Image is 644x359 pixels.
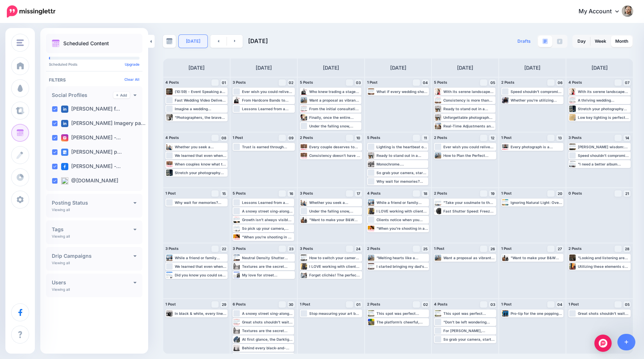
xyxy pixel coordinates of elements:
[376,311,429,316] div: This spot was perfect because the natural light bouncing off the historic stone walls created a v...
[542,38,548,44] img: paragraph-boxed.png
[624,190,631,197] a: 21
[113,92,130,98] a: Add
[489,190,496,197] a: 19
[220,135,228,141] a: 08
[367,191,381,195] span: 4 Posts
[556,79,563,86] a: 06
[52,253,133,258] h4: Drip Campaigns
[356,81,361,84] span: 03
[443,107,495,111] div: Ready to stand out in a crowded industry? [PERSON_NAME] signature approach to consistent client e...
[289,303,293,306] span: 30
[457,64,473,72] h4: [DATE]
[289,81,293,84] span: 02
[309,200,361,205] div: Whether you seek a timeless classic or a one-of-a-kind creation, these local experts are dedicate...
[490,247,495,251] span: 26
[424,192,427,195] span: 18
[592,64,608,72] h4: [DATE]
[558,192,562,195] span: 20
[367,135,380,140] span: 5 Posts
[323,64,339,72] h4: [DATE]
[175,311,227,316] div: In black & white, every line and texture takes center stage. Unlock the techniques to find the pe...
[222,247,226,251] span: 22
[242,337,293,341] div: At first glance, the Darklight 20L bag from Think Tank Photo caught my attention with its unique ...
[511,311,563,316] div: Pro-tip for the one popping the question: Don't go it alone! Teamwork makes the dream work, espec...
[578,162,630,166] div: "I need a better album process 'cause some of my couples take forever with the album." Read more ...
[376,153,428,158] div: Ready to stand out in a crowded industry? [PERSON_NAME] signature approach to consistent client e...
[175,145,227,149] div: Whether you seek a timeless classic or a one-of-a-kind creation, these local experts are dedicate...
[556,135,563,141] a: 13
[309,153,361,158] div: Consistency doesn’t have to mean boring or robotic. [PERSON_NAME] reveals how she balances creati...
[489,301,496,308] a: 03
[556,246,563,252] a: 27
[61,120,68,127] img: linkedin-square.png
[422,79,429,86] a: 04
[489,79,496,86] a: 05
[556,190,563,197] a: 20
[61,134,68,141] img: instagram-square.png
[309,107,361,111] div: From the initial consultation to delivering the final gallery, the secret to client loyalty is in...
[524,64,540,72] h4: [DATE]
[367,246,380,251] span: 2 Posts
[233,80,246,84] span: 3 Posts
[611,36,632,47] a: Month
[49,77,140,83] h4: Filters
[61,106,68,113] img: linkedin-square.png
[222,303,226,306] span: 29
[443,115,495,120] div: Unforgettable photographs are born from consistent experiences. [PERSON_NAME] offers actionable t...
[233,135,243,140] span: 1 Post
[242,218,293,222] div: Growth isn’t always visible, it’s in the lessons, the pivots, the moments you choose rest over hu...
[501,246,512,251] span: 1 Post
[188,64,205,72] h4: [DATE]
[423,81,428,84] span: 04
[309,209,361,213] div: Under the falling snow, voices mingled, laughter echoed, and every verse from Five for Fighting r...
[422,301,429,308] a: 02
[434,80,447,84] span: 5 Posts
[288,301,295,308] a: 30
[578,107,630,111] div: Stretch your photography business budget further! With the United MileagePlus Credit Card, you’ll...
[165,246,179,251] span: 3 Posts
[390,64,406,72] h4: [DATE]
[242,107,294,111] div: Lessons Learned from a Snowy Street Sing-Along with Five for Fighting: [URL][DOMAIN_NAME]
[434,135,447,140] span: 2 Posts
[221,136,226,140] span: 08
[578,264,630,269] div: Utilizing these elements can create striking compositions. Read more 👉 [URL]
[61,134,121,141] label: [PERSON_NAME] -…
[376,200,429,205] div: While a friend or family member could take photos, a professional proposal photographer brings a ...
[220,246,228,252] a: 22
[242,235,293,239] div: "When you’re shooting in a new place, take time to put your camera down. Observe, listen, and soa...
[489,246,496,252] a: 26
[125,62,140,66] a: Upgrade
[376,264,429,269] div: I started bringing my dad's Canon PowerShot to shows... Then I figured out how to do shutter drag...
[52,93,113,98] h4: Social Profiles
[443,153,495,158] div: How to Plan the Perfect Jersey Shore Proposal Beyond the Boardwalk ▸ [URL][DOMAIN_NAME]
[309,89,361,94] div: Who knew trading a stage for a wedding aisle would turn out to be the wildest creative adventure ...
[357,192,360,195] span: 17
[367,302,380,306] span: 2 Posts
[423,303,428,306] span: 02
[288,246,295,252] a: 23
[242,311,293,316] div: A snowy street sing-along taught me this: vulnerability feels a lot like stepping onto icy paveme...
[376,89,429,94] div: What if every wedding shoot came with a roadmap to consistent success? [PERSON_NAME] method is al...
[491,192,494,195] span: 19
[242,98,294,102] div: From Hardcore Bands to Wedding Films with [PERSON_NAME]: [URL][DOMAIN_NAME]
[556,301,563,308] a: 04
[220,190,228,197] a: 15
[179,35,207,48] a: [DATE]
[568,80,582,84] span: 4 Posts
[242,89,294,94] div: Ever wish you could relive the magic of your wedding within days, not months? Fast Wedding Video ...
[242,264,294,269] div: Textures are the secret ingredient in monochrome photography. Learn how to harness light, shadow,...
[309,264,361,269] div: I LOVE working with clients to help them plan their proposal for marriage with their partner. Rea...
[289,192,293,195] span: 16
[309,256,361,260] div: How to switch your camera from Auto to Manual Read more 👉 [URL]
[61,120,146,127] label: [PERSON_NAME] Imagery pa…
[625,81,630,84] span: 07
[376,218,429,222] div: Clients notice when you have a plan. With [PERSON_NAME] insights, discover how automating tasks, ...
[578,153,630,158] div: Speed shouldn’t compromise quality. With [PERSON_NAME] fast wedding video delivery, you’ll enjoy ...
[624,135,631,141] a: 14
[242,200,293,205] div: Lessons Learned from a Snowy Street Sing-Along with Five for Fighting: [URL][DOMAIN_NAME]
[578,89,630,94] div: With its serene landscapes, blooming gardens, and picturesque gazebo, this arboretum sets the sta...
[7,5,55,18] img: Missinglettr
[557,303,562,306] span: 04
[300,302,310,306] span: 1 Post
[300,80,313,84] span: 5 Posts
